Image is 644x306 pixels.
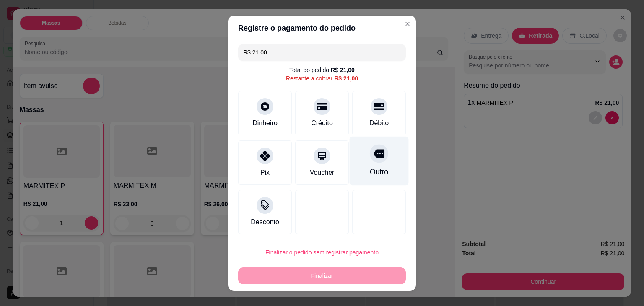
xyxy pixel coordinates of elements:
div: Outro [370,166,388,177]
div: Dinheiro [252,118,278,128]
div: R$ 21,00 [334,74,358,83]
div: Desconto [251,217,279,227]
button: Finalizar o pedido sem registrar pagamento [238,244,406,261]
div: Voucher [310,168,335,178]
header: Registre o pagamento do pedido [228,16,416,41]
div: R$ 21,00 [331,66,355,74]
div: Total do pedido [289,66,355,74]
div: Débito [369,118,389,128]
input: Ex.: hambúrguer de cordeiro [243,44,401,61]
div: Pix [260,168,270,178]
div: Restante a cobrar [286,74,358,83]
div: Crédito [311,118,333,128]
button: Close [401,17,414,31]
